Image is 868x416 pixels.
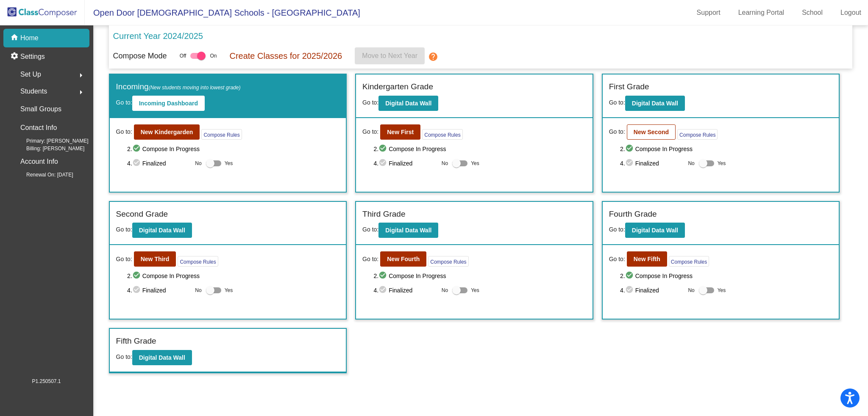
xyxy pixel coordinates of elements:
span: (New students moving into lowest grade) [149,85,241,91]
mat-icon: check_circle [625,285,635,295]
b: New Second [634,129,669,135]
label: Incoming [116,81,241,93]
button: New Fourth [380,251,426,267]
span: 2. Compose In Progress [127,271,339,281]
a: Support [690,6,727,19]
button: Digital Data Wall [132,223,192,238]
b: Incoming Dashboard [139,100,198,107]
mat-icon: home [10,33,20,43]
p: Home [20,33,39,43]
b: Digital Data Wall [139,227,185,234]
b: New Kindergarden [141,129,193,135]
p: Current Year 2024/2025 [113,30,203,42]
span: Yes [225,285,233,295]
button: Move to Next Year [355,47,425,64]
b: Digital Data Wall [139,354,185,361]
button: New First [380,124,420,140]
mat-icon: check_circle [132,285,142,295]
span: 2. Compose In Progress [373,144,586,154]
mat-icon: check_circle [132,158,142,168]
a: School [795,6,829,19]
label: Second Grade [116,208,168,220]
span: Go to: [362,226,378,233]
span: Renewal On: [DATE] [13,171,73,179]
span: Yes [471,285,479,295]
mat-icon: arrow_right [76,87,86,97]
p: Settings [20,52,45,62]
span: Go to: [116,99,132,106]
span: Open Door [DEMOGRAPHIC_DATA] Schools - [GEOGRAPHIC_DATA] [85,6,360,19]
span: 2. Compose In Progress [620,144,832,154]
button: Digital Data Wall [132,350,192,365]
b: Digital Data Wall [632,100,678,107]
mat-icon: check_circle [625,271,635,281]
span: No [688,287,694,294]
span: Go to: [116,255,132,264]
mat-icon: check_circle [625,144,635,154]
mat-icon: check_circle [378,271,389,281]
span: On [210,52,217,60]
mat-icon: arrow_right [76,70,86,80]
span: Go to: [362,255,378,264]
label: Kindergarten Grade [362,81,433,93]
mat-icon: check_circle [132,271,142,281]
button: Compose Rules [669,256,709,267]
span: No [195,160,201,167]
span: Billing: [PERSON_NAME] [13,145,84,152]
button: New Fifth [627,251,667,267]
span: No [688,160,694,167]
span: 2. Compose In Progress [373,271,586,281]
span: Yes [718,158,726,168]
mat-icon: check_circle [378,285,389,295]
button: Compose Rules [677,129,718,140]
span: Yes [718,285,726,295]
button: Digital Data Wall [378,96,438,111]
button: New Kindergarden [134,124,200,140]
button: Digital Data Wall [378,223,438,238]
b: New Fifth [634,256,660,262]
mat-icon: help [428,52,438,62]
span: Go to: [362,99,378,106]
span: No [442,160,448,167]
label: Third Grade [362,208,405,220]
button: Digital Data Wall [625,223,685,238]
label: First Grade [609,81,649,93]
span: 2. Compose In Progress [127,144,339,154]
span: 4. Finalized [373,285,437,295]
p: Contact Info [20,122,57,134]
span: 4. Finalized [620,285,684,295]
span: Yes [471,158,479,168]
span: Go to: [116,353,132,360]
p: Compose Mode [113,50,167,62]
b: Digital Data Wall [385,227,431,234]
p: Small Groups [20,103,61,115]
button: Incoming Dashboard [132,96,205,111]
span: Go to: [116,226,132,233]
span: Go to: [609,255,625,264]
span: 4. Finalized [620,158,684,168]
b: New Third [141,256,170,262]
a: Logout [834,6,868,19]
a: Learning Portal [732,6,791,19]
span: No [442,287,448,294]
mat-icon: check_circle [378,144,389,154]
span: Move to Next Year [362,52,417,59]
span: Go to: [609,127,625,136]
span: No [195,287,201,294]
button: New Third [134,251,176,267]
span: 4. Finalized [373,158,437,168]
button: Compose Rules [178,256,218,267]
span: 4. Finalized [127,158,191,168]
span: Go to: [609,99,625,106]
label: Fourth Grade [609,208,657,220]
span: Go to: [362,127,378,136]
button: Compose Rules [422,129,462,140]
span: 2. Compose In Progress [620,271,832,281]
button: Digital Data Wall [625,96,685,111]
mat-icon: check_circle [378,158,389,168]
mat-icon: settings [10,52,20,62]
mat-icon: check_circle [625,158,635,168]
b: New Fourth [387,256,420,262]
button: New Second [627,124,676,140]
button: Compose Rules [201,129,242,140]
